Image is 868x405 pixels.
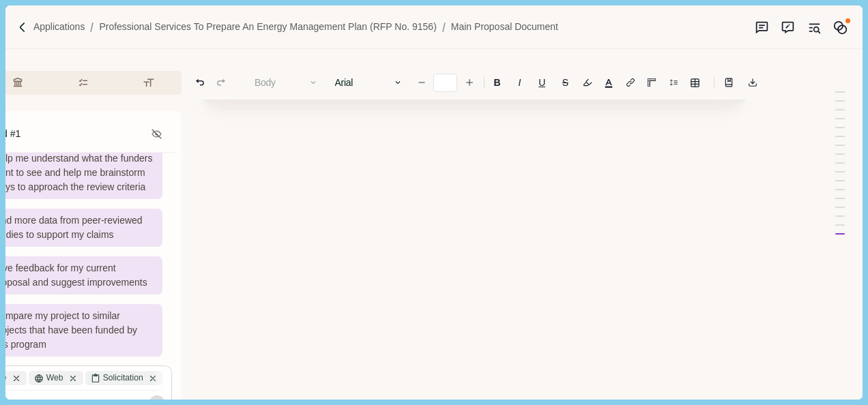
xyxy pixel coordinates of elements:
button: Line height [685,73,704,92]
img: Forward slash icon [437,21,451,33]
button: Adjust margins [642,73,661,92]
u: U [538,78,545,87]
button: Redo [212,73,231,92]
button: Decrease font size [412,73,431,92]
button: S [555,73,575,92]
button: B [487,73,508,92]
s: S [562,78,568,87]
button: Export to docx [743,73,762,92]
a: Applications [33,20,85,34]
img: Forward slash icon [16,21,29,33]
b: B [494,78,501,87]
button: Body [248,73,325,92]
div: Solicitation [85,371,163,385]
button: Undo [190,73,209,92]
button: Line height [664,73,683,92]
i: I [519,78,521,87]
a: Professional Services to Prepare an Energy Management Plan (RFP No. 9156) [99,20,436,34]
div: Web [29,371,83,385]
button: Line height [621,73,640,92]
button: Arial [328,73,409,92]
button: Increase font size [460,73,479,92]
a: Main Proposal Document [451,20,558,34]
button: Line height [719,73,738,92]
button: I [510,73,529,92]
button: U [532,73,553,92]
img: Forward slash icon [85,21,99,33]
